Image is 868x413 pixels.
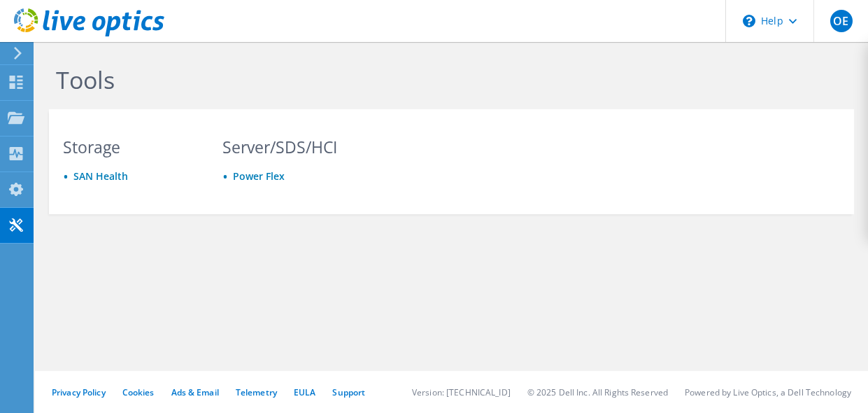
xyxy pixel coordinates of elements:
[122,386,155,398] a: Cookies
[171,386,219,398] a: Ads & Email
[222,139,355,155] h3: Server/SDS/HCI
[332,386,365,398] a: Support
[52,386,106,398] a: Privacy Policy
[236,386,277,398] a: Telemetry
[685,386,851,398] li: Powered by Live Optics, a Dell Technology
[73,169,128,183] a: SAN Health
[294,386,315,398] a: EULA
[527,386,668,398] li: © 2025 Dell Inc. All Rights Reserved
[56,65,840,94] h1: Tools
[412,386,511,398] li: Version: [TECHNICAL_ID]
[743,15,755,27] svg: \n
[233,169,285,183] a: Power Flex
[830,10,853,32] span: OE
[63,139,196,155] h3: Storage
